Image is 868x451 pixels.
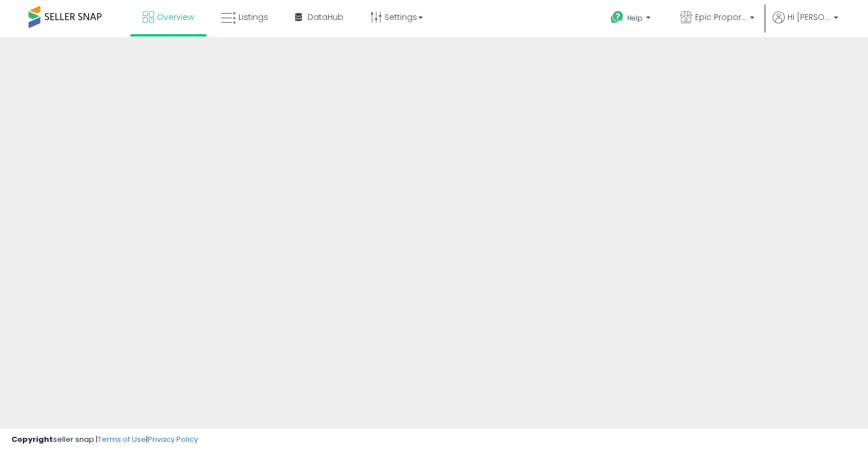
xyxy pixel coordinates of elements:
i: Get Help [610,10,624,25]
span: Hi [PERSON_NAME] [788,11,830,23]
a: Terms of Use [98,434,146,445]
a: Help [601,2,662,37]
span: DataHub [308,11,344,23]
span: Epic Proportions [695,11,746,23]
a: Privacy Policy [148,434,198,445]
span: Overview [157,11,194,23]
a: Hi [PERSON_NAME] [773,11,838,37]
span: Listings [239,11,268,23]
div: seller snap | | [11,434,198,445]
strong: Copyright [11,434,53,445]
span: Help [627,13,643,23]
